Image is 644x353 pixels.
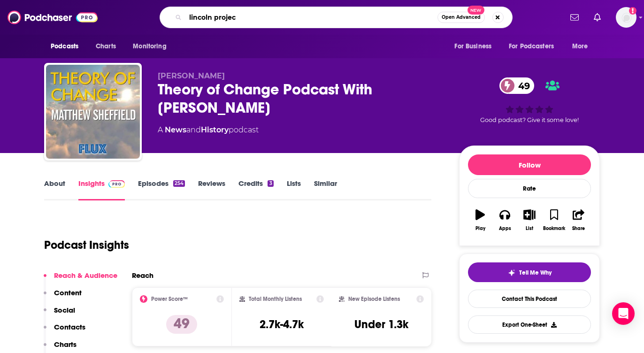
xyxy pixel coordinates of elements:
span: Monitoring [133,40,166,53]
a: Lists [287,179,301,200]
button: tell me why sparkleTell Me Why [468,262,591,282]
a: History [201,125,229,134]
span: More [572,40,588,53]
button: Bookmark [542,203,566,237]
h2: Reach [132,271,153,280]
p: Charts [54,340,77,349]
span: For Business [454,40,491,53]
button: Play [468,203,492,237]
img: Podchaser Pro [108,180,125,188]
div: Play [475,226,485,231]
div: A podcast [158,124,259,136]
img: User Profile [616,7,636,28]
div: Open Intercom Messenger [612,302,635,325]
img: tell me why sparkle [508,269,515,276]
button: open menu [566,38,600,55]
p: Contacts [54,322,85,331]
div: Search podcasts, credits, & more... [160,7,513,28]
span: Logged in as Lizmwetzel [616,7,636,28]
h1: Podcast Insights [44,238,129,252]
span: [PERSON_NAME] [158,71,225,80]
p: Social [54,306,75,315]
button: Contacts [44,322,85,340]
a: Contact This Podcast [468,290,591,308]
input: Search podcasts, credits, & more... [185,10,437,25]
span: Podcasts [51,40,78,53]
span: For Podcasters [509,40,554,53]
span: Tell Me Why [519,269,552,276]
div: 49Good podcast? Give it some love! [459,71,600,130]
div: 3 [268,180,273,187]
button: Show profile menu [616,7,636,28]
h3: 2.7k-4.7k [260,317,304,331]
button: Export One-Sheet [468,315,591,334]
svg: Add a profile image [629,7,636,15]
a: Reviews [198,179,225,200]
button: List [517,203,542,237]
a: 49 [499,77,535,94]
h2: New Episode Listens [348,296,400,302]
div: 254 [173,180,185,187]
button: open menu [503,38,567,55]
button: Apps [492,203,517,237]
span: and [186,125,201,134]
h3: Under 1.3k [354,317,408,331]
a: Similar [314,179,337,200]
a: Show notifications dropdown [590,9,605,25]
p: Content [54,288,82,297]
a: Show notifications dropdown [567,9,583,25]
div: Bookmark [543,226,565,231]
div: Share [572,226,585,231]
a: About [44,179,65,200]
a: News [165,125,186,134]
button: Follow [468,154,591,175]
p: 49 [166,315,197,334]
div: Apps [499,226,511,231]
a: Credits3 [238,179,273,200]
a: Episodes254 [138,179,185,200]
span: New [468,6,484,15]
button: Share [567,203,591,237]
button: Content [44,288,82,306]
h2: Power Score™ [151,296,188,302]
p: Reach & Audience [54,271,117,280]
div: Rate [468,179,591,198]
button: open menu [44,38,91,55]
span: Good podcast? Give it some love! [480,116,579,123]
div: List [526,226,533,231]
span: 49 [509,77,535,94]
a: Charts [90,38,122,55]
img: Podchaser - Follow, Share and Rate Podcasts [8,8,98,26]
a: InsightsPodchaser Pro [78,179,125,200]
span: Open Advanced [442,15,481,20]
button: open menu [126,38,178,55]
button: Reach & Audience [44,271,117,288]
button: Open AdvancedNew [437,12,485,23]
img: Theory of Change Podcast With Matthew Sheffield [46,65,140,159]
button: Social [44,306,75,323]
span: Charts [96,40,116,53]
h2: Total Monthly Listens [249,296,302,302]
button: open menu [448,38,503,55]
